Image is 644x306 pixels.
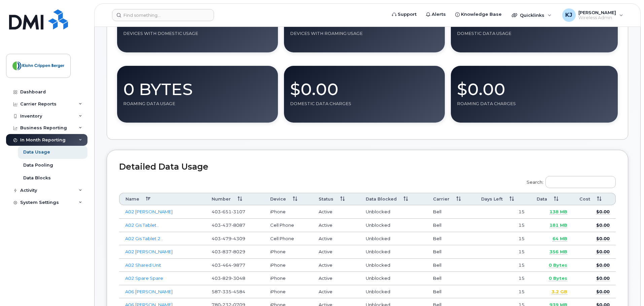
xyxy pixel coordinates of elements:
[313,219,360,232] td: Active
[264,285,313,299] td: iPhone
[123,72,272,101] div: 0 Bytes
[549,262,567,268] span: 0 Bytes
[432,11,446,18] span: Alerts
[264,245,313,259] td: iPhone
[475,285,531,299] td: 15
[551,289,567,295] span: 3.2 GB
[507,8,556,22] div: Quicklinks
[119,162,616,172] h2: Detailed Data Usage
[313,259,360,272] td: Active
[475,232,531,246] td: 15
[125,209,173,214] a: A02 [PERSON_NAME]
[264,205,313,219] td: iPhone
[457,101,612,106] div: Roaming Data Charges
[206,193,264,205] th: Number: activate to sort column ascending
[125,275,163,281] a: A02 Spare Spare
[552,236,567,242] span: 64 MB
[427,232,475,246] td: Bell
[475,219,531,232] td: 15
[221,236,231,241] span: 479
[387,8,421,21] a: Support
[360,193,427,205] th: Data Blocked: activate to sort column ascending
[457,31,612,36] div: Domestic Data Usage
[313,205,360,219] td: Active
[573,193,616,205] th: Cost: activate to sort column ascending
[231,236,245,241] span: 4309
[264,259,313,272] td: iPhone
[313,193,360,205] th: Status: activate to sort column ascending
[119,193,206,205] th: Name: activate to sort column descending
[264,219,313,232] td: Cell Phone
[522,172,616,190] label: Search:
[125,249,173,254] a: A02 [PERSON_NAME]
[212,275,245,281] span: 403
[264,272,313,285] td: iPhone
[427,219,475,232] td: Bell
[123,101,272,106] div: Roaming Data Usage
[549,249,567,255] span: 356 MB
[212,249,245,254] span: 403
[360,245,427,259] td: Unblocked
[475,205,531,219] td: 15
[520,12,544,18] span: Quicklinks
[231,289,245,294] span: 4584
[558,8,628,22] div: Karan Juneja
[112,9,214,21] input: Find something...
[221,289,231,294] span: 335
[360,205,427,219] td: Unblocked
[427,245,475,259] td: Bell
[427,259,475,272] td: Bell
[457,72,612,101] div: $0.00
[398,11,417,18] span: Support
[221,275,231,281] span: 829
[596,262,610,268] span: $0.00
[565,11,572,19] span: KJ
[596,222,610,228] span: $0.00
[360,285,427,299] td: Unblocked
[221,209,231,214] span: 651
[123,31,272,36] div: Devices With Domestic Usage
[231,222,245,228] span: 8087
[421,8,451,21] a: Alerts
[451,8,506,21] a: Knowledge Base
[264,232,313,246] td: Cell Phone
[596,209,610,215] span: $0.00
[531,193,573,205] th: Data: activate to sort column ascending
[475,193,531,205] th: Days Left: activate to sort column ascending
[549,222,567,228] span: 181 MB
[360,272,427,285] td: Unblocked
[313,285,360,299] td: Active
[212,262,245,268] span: 403
[125,289,173,294] a: A06 [PERSON_NAME]
[578,15,616,20] span: Wireless Admin
[596,249,610,255] span: $0.00
[549,209,567,215] span: 138 MB
[125,236,163,241] a: A02 Gis Tablet 2 .
[231,209,245,214] span: 3107
[360,259,427,272] td: Unblocked
[290,101,439,106] div: Domestic Data Charges
[290,72,439,101] div: $0.00
[427,205,475,219] td: Bell
[212,289,245,294] span: 587
[549,275,567,281] span: 0 Bytes
[596,289,610,295] span: $0.00
[231,249,245,254] span: 8029
[313,272,360,285] td: Active
[221,222,231,228] span: 437
[427,285,475,299] td: Bell
[221,262,231,268] span: 464
[475,259,531,272] td: 15
[545,176,616,188] input: Search:
[212,209,245,214] span: 403
[125,262,161,268] a: A02 Shared Unit
[360,232,427,246] td: Unblocked
[125,222,158,228] a: A02 Gis Tablet .
[313,245,360,259] td: Active
[221,249,231,254] span: 837
[578,10,616,15] span: [PERSON_NAME]
[475,272,531,285] td: 15
[212,236,245,241] span: 403
[427,193,475,205] th: Carrier: activate to sort column ascending
[475,245,531,259] td: 15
